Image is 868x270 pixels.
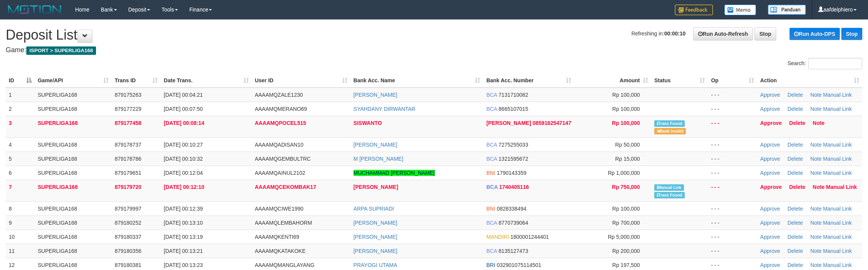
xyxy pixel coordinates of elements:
span: Rp 50,000 [615,142,640,148]
span: [DATE] 00:13:21 [164,248,203,254]
th: Bank Acc. Number: activate to sort column ascending [483,73,574,88]
a: Note [810,170,822,176]
th: ID: activate to sort column descending [6,73,35,88]
span: Copy 0859162547147 to clipboard [533,120,571,126]
span: BRI [486,262,495,268]
span: [DATE] 00:10:27 [164,142,203,148]
h4: Game: [6,46,862,54]
span: AAAAMQZALE1230 [255,92,303,98]
a: Note [810,206,822,212]
span: Copy 8770739064 to clipboard [498,220,528,226]
a: Manual Link [823,234,852,240]
a: Approve [760,106,780,112]
span: BNI [486,206,495,212]
td: - - - [708,180,757,201]
span: Copy 0828338494 to clipboard [497,206,527,212]
td: SUPERLIGA168 [35,88,112,102]
td: - - - [708,116,757,137]
span: AAAAMQKENTI69 [255,234,299,240]
td: - - - [708,230,757,244]
th: Status: activate to sort column ascending [651,73,708,88]
td: 2 [6,102,35,116]
a: Approve [760,206,780,212]
a: ARPA SUPRIADI [354,206,394,212]
td: SUPERLIGA168 [35,166,112,180]
td: SUPERLIGA168 [35,137,112,152]
a: Note [810,262,822,268]
a: Delete [788,92,803,98]
a: Stop [754,27,776,40]
td: 5 [6,152,35,166]
td: SUPERLIGA168 [35,152,112,166]
span: AAAAMQADISAN10 [255,142,304,148]
a: Manual Link [826,184,857,190]
a: Delete [789,184,805,190]
span: Copy 1740405116 to clipboard [499,184,529,190]
a: Manual Link [823,206,852,212]
a: Manual Link [823,92,852,98]
a: Approve [760,156,780,162]
span: Rp 100,000 [612,92,640,98]
a: [PERSON_NAME] [354,220,397,226]
span: Rp 200,000 [612,248,640,254]
a: Delete [788,220,803,226]
span: [DATE] 00:12:04 [164,170,203,176]
span: [DATE] 00:07:50 [164,106,203,112]
span: Bank is not match [654,128,685,134]
span: ISPORT > SUPERLIGA168 [26,46,96,55]
img: Button%20Memo.svg [724,5,756,15]
a: PRAYOGI UTAMA [354,262,397,268]
span: 879177458 [115,120,141,126]
th: Game/API: activate to sort column ascending [35,73,112,88]
span: Rp 197,500 [612,262,640,268]
a: Manual Link [823,106,852,112]
a: Delete [788,170,803,176]
th: Amount: activate to sort column ascending [574,73,651,88]
a: Run Auto-Refresh [693,27,753,40]
a: Approve [760,220,780,226]
span: Copy 8135127473 to clipboard [498,248,528,254]
span: Similar transaction found [654,192,685,198]
span: 879178786 [115,156,141,162]
span: BCA [486,92,497,98]
img: MOTION_logo.png [6,4,64,15]
span: BCA [486,156,497,162]
th: Action: activate to sort column ascending [757,73,862,88]
span: BCA [486,106,497,112]
img: panduan.png [768,5,806,15]
a: Delete [788,248,803,254]
a: MUCHAMMAD [PERSON_NAME] [354,170,435,176]
span: BCA [486,142,497,148]
a: Note [813,120,825,126]
td: - - - [708,102,757,116]
td: - - - [708,244,757,258]
a: [PERSON_NAME] [354,142,397,148]
td: 8 [6,201,35,216]
a: Note [810,92,822,98]
span: 879180252 [115,220,141,226]
span: MANDIRI [486,234,509,240]
span: BCA [486,248,497,254]
td: 3 [6,116,35,137]
a: Note [810,156,822,162]
th: Op: activate to sort column ascending [708,73,757,88]
span: BNI [486,170,495,176]
span: Rp 100,000 [612,120,640,126]
a: Manual Link [823,156,852,162]
span: [DATE] 00:04:21 [164,92,203,98]
span: [DATE] 00:12:39 [164,206,203,212]
a: Approve [760,262,780,268]
span: BCA [486,184,498,190]
a: Approve [760,92,780,98]
td: 1 [6,88,35,102]
span: 879179720 [115,184,141,190]
span: Copy 7131710082 to clipboard [498,92,528,98]
span: Copy 032901075114501 to clipboard [497,262,541,268]
td: SUPERLIGA168 [35,201,112,216]
h1: Deposit List [6,27,862,43]
img: Feedback.jpg [675,5,713,15]
span: 879180381 [115,262,141,268]
span: 879175263 [115,92,141,98]
a: Delete [789,120,805,126]
span: 879179651 [115,170,141,176]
